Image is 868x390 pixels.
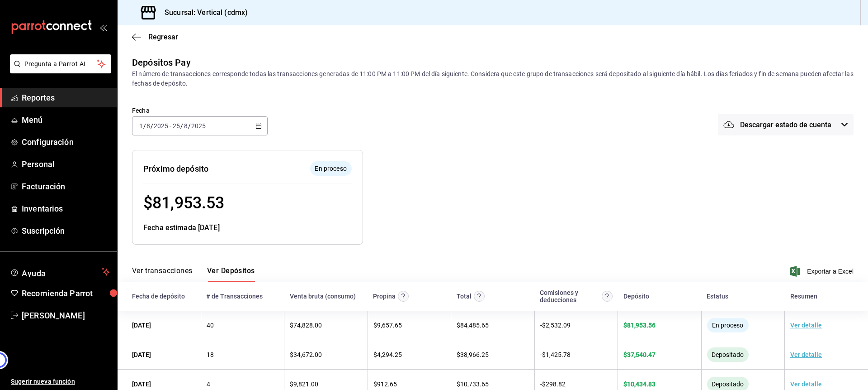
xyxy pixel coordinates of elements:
[172,122,180,130] input: --
[540,380,566,388] span: - $ 298.82
[718,114,854,135] button: Descargar estado de cuenta
[143,163,208,175] div: Próximo depósito
[310,161,352,176] div: El depósito aún no se ha enviado a tu cuenta bancaria.
[151,122,153,130] span: /
[6,66,111,75] a: Pregunta a Parrot AI
[623,380,656,388] span: $ 10,434.83
[373,351,402,358] span: $ 4,294.25
[22,158,110,170] span: Personal
[790,293,817,300] div: Resumen
[132,266,255,282] div: navigation tabs
[457,322,489,329] span: $ 84,485.65
[191,122,206,130] input: ----
[146,122,151,130] input: --
[99,24,107,31] button: open_drawer_menu
[740,120,831,129] span: Descargar estado de cuenta
[790,351,822,358] a: Ver detalle
[22,287,110,299] span: Recomienda Parrot
[180,122,183,130] span: /
[707,293,728,300] div: Estatus
[290,293,356,300] div: Venta bruta (consumo)
[623,351,656,358] span: $ 37,540.47
[707,347,749,362] div: El monto ha sido enviado a tu cuenta bancaria. Puede tardar en verse reflejado, según la entidad ...
[157,7,248,18] h3: Sucursal: Vertical (cdmx)
[602,291,613,302] svg: Contempla comisión de ventas y propinas, IVA, cancelaciones y devoluciones.
[153,122,169,130] input: ----
[24,59,97,69] span: Pregunta a Parrot AI
[184,122,188,130] input: --
[708,322,747,329] span: En proceso
[143,122,146,130] span: /
[311,164,350,173] span: En proceso
[207,266,255,282] button: Ver Depósitos
[623,293,649,300] div: Depósito
[132,56,191,69] div: Depósitos Pay
[22,91,110,104] span: Reportes
[792,266,854,277] button: Exportar a Excel
[790,322,822,329] a: Ver detalle
[373,293,396,300] div: Propina
[707,318,749,332] div: El depósito aún no se ha enviado a tu cuenta bancaria.
[132,69,854,88] div: El número de transacciones corresponde todas las transacciones generadas de 11:00 PM a 11:00 PM d...
[540,289,599,303] div: Comisiones y deducciones
[373,380,397,388] span: $ 912.65
[201,340,284,370] td: 18
[290,351,322,358] span: $ 34,672.00
[708,380,747,388] span: Depositado
[22,202,110,215] span: Inventarios
[118,340,201,370] td: [DATE]
[540,322,571,329] span: - $ 2,532.09
[170,122,171,130] span: -
[11,377,110,386] span: Sugerir nueva función
[540,351,571,358] span: - $ 1,425.78
[143,193,224,212] span: $ 81,953.53
[148,33,178,41] span: Regresar
[10,54,111,73] button: Pregunta a Parrot AI
[188,122,191,130] span: /
[373,322,402,329] span: $ 9,657.65
[22,180,110,193] span: Facturación
[22,114,110,126] span: Menú
[22,225,110,237] span: Suscripción
[132,266,193,282] button: Ver transacciones
[623,322,656,329] span: $ 81,953.56
[132,293,185,300] div: Fecha de depósito
[790,380,822,388] a: Ver detalle
[457,351,489,358] span: $ 38,966.25
[201,311,284,340] td: 40
[22,266,98,277] span: Ayuda
[139,122,143,130] input: --
[290,380,318,388] span: $ 9,821.00
[118,311,201,340] td: [DATE]
[474,291,485,302] svg: Este monto equivale al total de la venta más otros abonos antes de aplicar comisión e IVA.
[290,322,322,329] span: $ 74,828.00
[132,33,178,41] button: Regresar
[22,136,110,148] span: Configuración
[457,380,489,388] span: $ 10,733.65
[457,293,472,300] div: Total
[143,222,352,233] div: Fecha estimada [DATE]
[708,351,747,358] span: Depositado
[398,291,409,302] svg: Las propinas mostradas excluyen toda configuración de retención.
[132,107,268,114] label: Fecha
[206,293,263,300] div: # de Transacciones
[22,309,110,322] span: [PERSON_NAME]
